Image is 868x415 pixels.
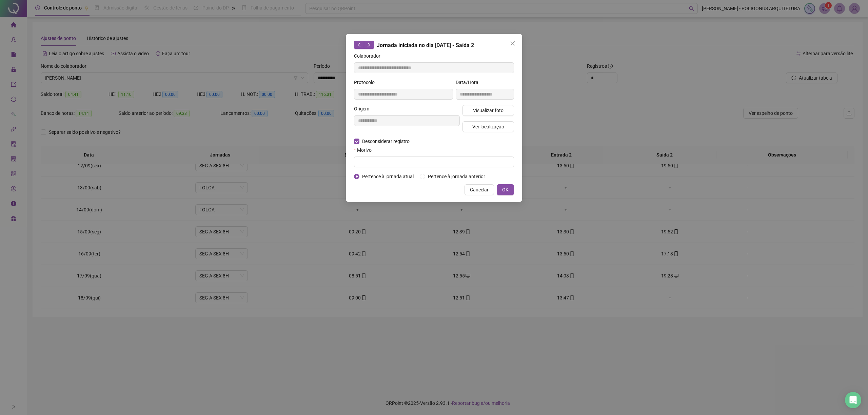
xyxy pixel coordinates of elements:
label: Data/Hora [456,79,483,86]
span: OK [502,186,509,193]
label: Colaborador [354,52,385,60]
div: Open Intercom Messenger [845,392,861,408]
span: Pertence à jornada anterior [425,173,488,180]
button: Close [507,38,518,49]
span: Cancelar [470,186,489,193]
label: Motivo [354,146,376,154]
span: Ver localização [472,123,504,130]
span: close [510,41,515,46]
button: right [364,41,374,49]
label: Protocolo [354,79,379,86]
span: left [357,42,361,47]
span: Desconsiderar registro [359,138,412,145]
button: Visualizar foto [462,105,514,116]
span: Pertence à jornada atual [359,173,416,180]
button: Cancelar [465,184,494,195]
button: OK [497,184,514,195]
span: Visualizar foto [473,107,504,114]
button: left [354,41,364,49]
div: Jornada iniciada no dia [DATE] - Saída 2 [354,41,514,49]
label: Origem [354,105,374,112]
span: right [367,42,371,47]
button: Ver localização [462,121,514,132]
